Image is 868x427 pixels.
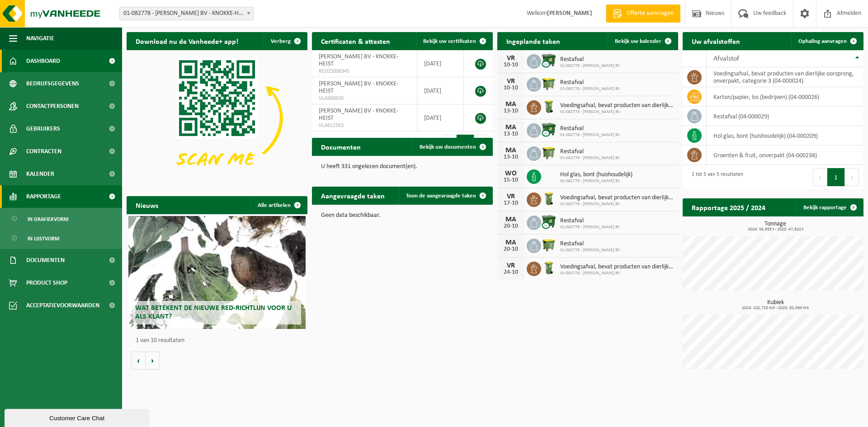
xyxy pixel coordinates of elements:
[560,56,620,63] span: Restafval
[26,249,65,272] span: Documenten
[312,32,399,50] h2: Certificaten & attesten
[26,72,79,95] span: Bedrijfsgegevens
[502,262,520,269] div: VR
[502,78,520,85] div: VR
[547,10,592,17] strong: [PERSON_NAME]
[713,55,739,62] span: Afvalstof
[2,230,120,247] a: In lijstvorm
[127,196,167,214] h2: Nieuws
[417,77,464,104] td: [DATE]
[28,211,68,228] span: In grafiekvorm
[541,191,557,206] img: WB-0140-HPE-GN-50
[128,216,306,329] a: Wat betekent de nieuwe RED-richtlijn voor u als klant?
[26,163,54,185] span: Kalender
[796,198,863,216] a: Bekijk rapportage
[321,212,484,219] p: Geen data beschikbaar.
[416,32,492,50] a: Bekijk uw certificaten
[707,67,863,87] td: voedingsafval, bevat producten van dierlijke oorsprong, onverpakt, categorie 3 (04-000024)
[560,132,620,138] span: 01-082778 - [PERSON_NAME] BV
[502,101,520,108] div: MA
[502,269,520,276] div: 24-10
[26,50,60,72] span: Dashboard
[560,148,620,155] span: Restafval
[502,200,520,206] div: 17-10
[707,107,863,126] td: restafval (04-000029)
[271,38,291,44] span: Verberg
[560,171,632,178] span: Hol glas, bont (huishoudelijk)
[497,32,569,50] h2: Ingeplande taken
[541,122,557,137] img: WB-1100-CU
[624,9,676,18] span: Offerte aanvragen
[606,5,680,23] a: Offerte aanvragen
[608,32,677,50] a: Bekijk uw kalender
[502,154,520,160] div: 13-10
[420,144,476,150] span: Bekijk uw documenten
[26,27,54,50] span: Navigatie
[683,198,774,216] h2: Rapportage 2025 / 2024
[2,210,120,227] a: In grafiekvorm
[119,7,254,20] span: 01-082778 - MARIE SISKA BV - KNOKKE-HEIST
[791,32,863,50] a: Ophaling aanvragen
[541,237,557,253] img: WB-1100-HPE-GN-50
[502,223,520,230] div: 20-10
[541,53,557,68] img: WB-1100-CU
[406,193,476,199] span: Toon de aangevraagde taken
[845,168,859,186] button: Next
[417,104,464,131] td: [DATE]
[127,50,307,186] img: Download de VHEPlus App
[502,124,520,131] div: MA
[502,147,520,154] div: MA
[135,305,292,320] span: Wat betekent de nieuwe RED-richtlijn voor u als klant?
[707,87,863,107] td: karton/papier, los (bedrijven) (04-000026)
[26,272,67,294] span: Product Shop
[827,168,845,186] button: 1
[26,117,60,140] span: Gebruikers
[560,194,674,202] span: Voedingsafval, bevat producten van dierlijke oorsprong, onverpakt, categorie 3
[541,99,557,114] img: WB-0140-HPE-GN-50
[502,55,520,62] div: VR
[560,109,674,115] span: 01-082778 - [PERSON_NAME] BV
[502,108,520,114] div: 13-10
[813,168,827,186] button: Previous
[319,95,410,102] span: VLA900650
[502,85,520,91] div: 10-10
[560,178,632,184] span: 01-082778 - [PERSON_NAME] BV
[687,306,863,310] span: 2024: 102,720 m3 - 2025: 82,560 m3
[541,76,557,91] img: WB-1100-HPE-GN-50
[560,155,620,161] span: 01-082778 - [PERSON_NAME] BV
[319,53,398,67] span: [PERSON_NAME] BV - KNOKKE-HEIST
[798,38,847,44] span: Ophaling aanvragen
[541,260,557,276] img: WB-0140-HPE-GN-50
[264,32,307,50] button: Verberg
[560,202,674,207] span: 01-082778 - [PERSON_NAME] BV
[502,246,520,253] div: 20-10
[683,32,749,50] h2: Uw afvalstoffen
[687,167,743,187] div: 1 tot 5 van 5 resultaten
[502,193,520,200] div: VR
[319,68,410,75] span: RED25006345
[319,80,398,94] span: [PERSON_NAME] BV - KNOKKE-HEIST
[312,187,394,204] h2: Aangevraagde taken
[560,225,620,230] span: 01-082778 - [PERSON_NAME] BV
[321,164,484,170] p: U heeft 331 ongelezen document(en).
[615,38,661,44] span: Bekijk uw kalender
[319,108,398,122] span: [PERSON_NAME] BV - KNOKKE-HEIST
[687,227,863,232] span: 2024: 54,955 t - 2025: 47,810 t
[417,50,464,77] td: [DATE]
[560,217,620,225] span: Restafval
[560,271,674,276] span: 01-082778 - [PERSON_NAME] BV
[502,170,520,177] div: WO
[541,214,557,230] img: WB-1100-CU
[146,352,160,370] button: Volgende
[412,138,492,156] a: Bekijk uw documenten
[687,300,863,310] h3: Kubiek
[707,145,863,165] td: groenten & fruit, onverpakt (04-000238)
[312,138,370,155] h2: Documenten
[560,102,674,109] span: Voedingsafval, bevat producten van dierlijke oorsprong, onverpakt, categorie 3
[131,352,146,370] button: Vorige
[560,248,620,253] span: 01-082778 - [PERSON_NAME] BV
[560,263,674,271] span: Voedingsafval, bevat producten van dierlijke oorsprong, onverpakt, categorie 3
[502,177,520,183] div: 15-10
[399,187,492,205] a: Toon de aangevraagde taken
